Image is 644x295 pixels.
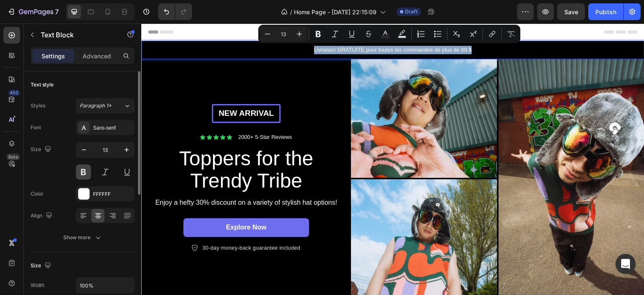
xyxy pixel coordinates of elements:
div: Sans-serif [93,124,132,132]
p: 7 [55,7,59,17]
div: Font [31,124,41,131]
div: FFFFFF [93,191,132,198]
div: Styles [31,102,45,110]
div: 450 [8,89,20,96]
button: 7 [3,3,62,20]
button: Show more [31,230,135,245]
div: Color [31,190,44,198]
button: Paragraph 1* [76,98,135,113]
span: Paragraph 1* [80,102,112,110]
div: Editor contextual toolbar [258,25,520,43]
span: Draft [405,8,418,16]
iframe: Design area [141,23,644,295]
div: Publish [595,8,616,16]
div: Open Intercom Messenger [615,254,636,274]
div: Undo/Redo [158,3,192,20]
span: / [290,8,292,16]
button: Save [557,3,585,20]
div: Align [31,210,54,222]
span: Save [564,8,578,16]
div: Text style [31,81,54,89]
p: Text Block [41,30,112,40]
span: Home Page - [DATE] 22:15:09 [294,8,377,16]
p: Settings [42,52,65,60]
div: Width [31,282,44,289]
img: gempages_432750572815254551-fa64ec21-0cb6-4a07-a93d-fbdf5915c261.webp [210,36,503,274]
div: Show more [63,233,102,242]
div: Size [31,260,53,272]
div: Size [31,144,53,155]
div: Beta [6,154,20,160]
button: Publish [588,3,623,20]
p: Advanced [83,52,111,60]
input: Auto [76,278,134,293]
